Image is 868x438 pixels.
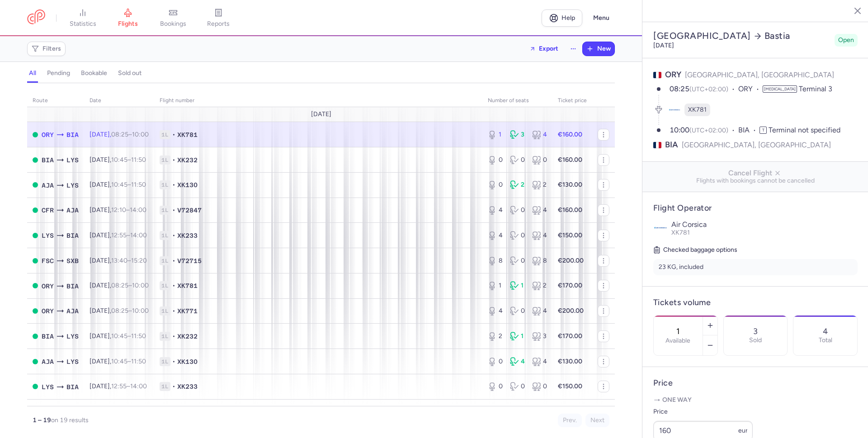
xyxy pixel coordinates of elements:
time: 10:45 [111,156,127,164]
span: Terminal not specified [769,126,840,134]
span: [DATE], [90,131,149,138]
span: [DATE], [90,382,147,390]
span: – [111,131,149,138]
th: Ticket price [552,94,592,108]
div: 0 [488,155,503,165]
button: Prev. [558,414,582,427]
h4: Tickets volume [653,297,858,308]
span: BIA [66,231,79,240]
span: XK232 [177,155,198,165]
span: – [111,358,146,365]
div: 3 [510,130,525,139]
span: • [172,281,175,290]
th: route [27,94,84,108]
span: – [111,307,149,315]
span: BIA [66,130,79,140]
span: AJA [42,357,54,367]
strong: €200.00 [558,257,584,264]
strong: €150.00 [558,382,582,390]
time: [DATE] [653,42,674,49]
span: XK130 [177,357,198,366]
a: bookings [151,8,196,28]
span: XK781 [671,229,690,236]
time: 14:00 [130,231,147,239]
span: – [111,181,146,188]
span: AJA [66,205,79,215]
div: 0 [532,155,547,165]
span: • [172,332,175,341]
button: Filters [28,42,65,56]
span: XK781 [177,130,198,139]
img: Air Corsica logo [653,221,668,235]
span: LYS [66,180,79,190]
span: 1L [160,206,170,215]
span: BIA [66,382,79,392]
div: 0 [510,256,525,265]
span: [DATE], [90,332,146,340]
span: CFR [42,205,54,215]
span: Filters [42,45,61,52]
span: Help [561,14,575,21]
div: 4 [488,306,503,316]
span: BIA [738,125,759,136]
span: – [111,282,149,289]
time: 10:45 [111,181,127,188]
div: 0 [510,306,525,316]
div: 2 [488,332,503,341]
div: 1 [488,130,503,139]
div: 8 [532,256,547,265]
time: 08:25 [670,85,689,93]
span: ORY [42,281,54,291]
time: 11:50 [131,181,146,188]
time: 14:00 [130,382,147,390]
h4: Flight Operator [653,203,858,213]
span: – [111,231,147,239]
span: XK232 [177,332,198,341]
strong: €200.00 [558,307,584,315]
span: Terminal 3 [799,85,832,93]
strong: €130.00 [558,358,582,365]
span: • [172,256,175,265]
span: [DATE], [90,257,147,264]
span: 1L [160,180,170,189]
div: 0 [488,180,503,189]
span: 1L [160,256,170,265]
strong: €170.00 [558,282,582,289]
span: (UTC+02:00) [689,85,728,93]
span: XK781 [177,281,198,290]
span: [GEOGRAPHIC_DATA], [GEOGRAPHIC_DATA] [682,139,831,151]
span: • [172,206,175,215]
span: – [111,156,146,164]
span: [DATE], [90,156,146,164]
span: 1L [160,130,170,139]
time: 10:45 [111,332,127,340]
span: AJA [42,180,54,190]
span: on 19 results [51,416,89,424]
span: – [111,257,147,264]
strong: €170.00 [558,332,582,340]
strong: €160.00 [558,131,582,138]
time: 13:40 [111,257,127,264]
th: date [84,94,154,108]
time: 10:00 [132,307,149,315]
span: BIA [42,331,54,341]
span: SXB [66,256,79,266]
span: V72715 [177,256,202,265]
div: 0 [510,155,525,165]
time: 08:25 [111,131,128,138]
span: LYS [66,155,79,165]
time: 08:25 [111,282,128,289]
span: LYS [42,382,54,392]
span: reports [207,20,230,28]
div: 8 [488,256,503,265]
strong: €130.00 [558,181,582,188]
time: 12:55 [111,231,127,239]
span: 1L [160,332,170,341]
div: 0 [510,231,525,240]
span: ORY [665,70,681,80]
div: 1 [488,281,503,290]
span: [DATE], [90,231,147,239]
div: 1 [510,332,525,341]
span: [DATE] [311,111,331,118]
a: reports [196,8,241,28]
